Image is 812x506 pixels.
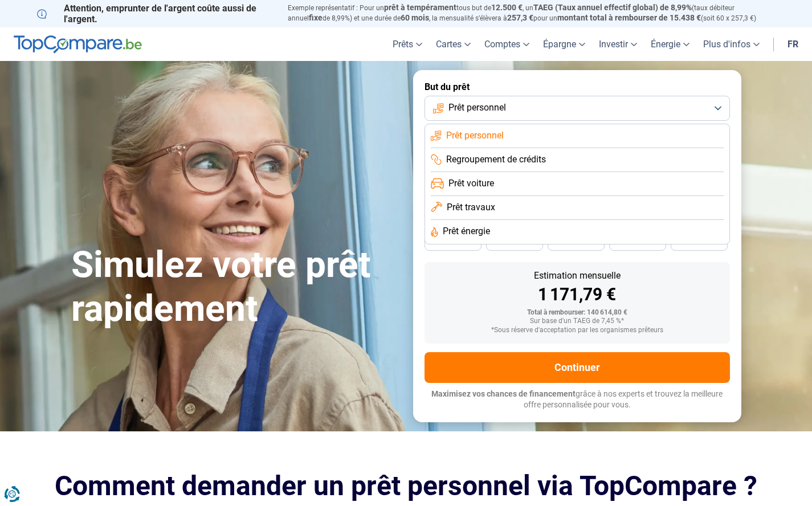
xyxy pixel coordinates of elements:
[448,101,506,114] span: Prêt personnel
[491,3,523,12] span: 12.500 €
[309,13,323,22] span: fixe
[533,3,692,12] span: TAEG (Taux annuel effectif global) de 8,99%
[443,225,490,238] span: Prêt énergie
[37,3,274,25] p: Attention, emprunter de l'argent coûte aussi de l'argent.
[434,309,721,317] div: Total à rembourser: 140 614,80 €
[384,3,456,12] span: prêt à tempérament
[446,153,546,166] span: Regroupement de crédits
[536,27,592,61] a: Épargne
[425,81,730,92] label: But du prêt
[425,96,730,121] button: Prêt personnel
[507,13,533,22] span: 257,3 €
[429,27,478,61] a: Cartes
[625,239,650,246] span: 30 mois
[502,239,527,246] span: 42 mois
[448,177,494,190] span: Prêt voiture
[564,239,589,246] span: 36 mois
[644,27,696,61] a: Énergie
[478,27,536,61] a: Comptes
[431,389,576,398] span: Maximisez vos chances de financement
[14,35,142,54] img: TopCompare
[696,27,766,61] a: Plus d'infos
[592,27,644,61] a: Investir
[401,13,429,22] span: 60 mois
[446,129,504,142] span: Prêt personnel
[434,271,721,280] div: Estimation mensuelle
[687,239,712,246] span: 24 mois
[425,389,730,411] p: grâce à nos experts et trouvez la meilleure offre personnalisée pour vous.
[440,239,466,246] span: 48 mois
[71,243,399,331] h1: Simulez votre prêt rapidement
[425,352,730,383] button: Continuer
[288,3,776,23] p: Exemple représentatif : Pour un tous but de , un (taux débiteur annuel de 8,99%) et une durée de ...
[781,27,805,61] a: fr
[447,201,495,214] span: Prêt travaux
[434,317,721,325] div: Sur base d'un TAEG de 7,45 %*
[37,470,776,501] h2: Comment demander un prêt personnel via TopCompare ?
[434,327,721,334] div: *Sous réserve d'acceptation par les organismes prêteurs
[386,27,429,61] a: Prêts
[557,13,701,22] span: montant total à rembourser de 15.438 €
[434,286,721,303] div: 1 171,79 €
